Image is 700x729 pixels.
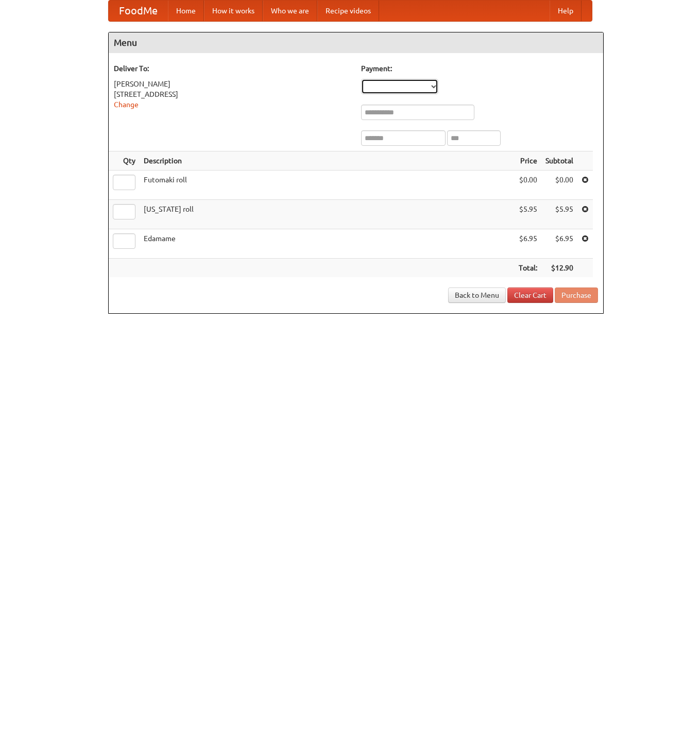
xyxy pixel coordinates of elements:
td: [US_STATE] roll [140,200,515,229]
td: Edamame [140,229,515,259]
td: $6.95 [515,229,541,259]
h5: Payment: [361,63,598,74]
td: $0.00 [541,171,577,200]
a: Clear Cart [507,287,553,303]
th: Total: [515,259,541,278]
h5: Deliver To: [114,63,351,74]
td: $0.00 [515,171,541,200]
div: [PERSON_NAME] [114,79,351,89]
a: Who we are [263,1,317,21]
th: Description [140,151,515,171]
a: How it works [204,1,263,21]
a: Home [168,1,204,21]
a: Recipe videos [317,1,379,21]
th: Qty [109,151,140,171]
td: $5.95 [515,200,541,229]
button: Purchase [555,287,598,303]
th: Price [515,151,541,171]
h4: Menu [109,32,603,53]
td: $5.95 [541,200,577,229]
th: Subtotal [541,151,577,171]
a: Change [114,100,139,109]
div: [STREET_ADDRESS] [114,89,351,99]
th: $12.90 [541,259,577,278]
a: Help [550,1,582,21]
td: Futomaki roll [140,171,515,200]
a: Back to Menu [448,287,506,303]
a: FoodMe [109,1,168,21]
td: $6.95 [541,229,577,259]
